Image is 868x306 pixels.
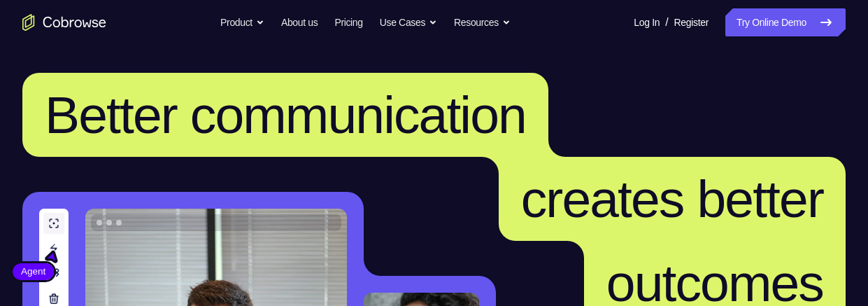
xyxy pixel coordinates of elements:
[45,85,526,144] span: Better communication
[725,8,846,36] a: Try Online Demo
[674,8,709,36] a: Register
[380,8,437,36] button: Use Cases
[665,14,668,31] span: /
[454,8,511,36] button: Resources
[634,8,660,36] a: Log In
[281,8,318,36] a: About us
[22,14,106,31] a: Go to the home page
[521,169,823,228] span: creates better
[220,8,264,36] button: Product
[334,8,362,36] a: Pricing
